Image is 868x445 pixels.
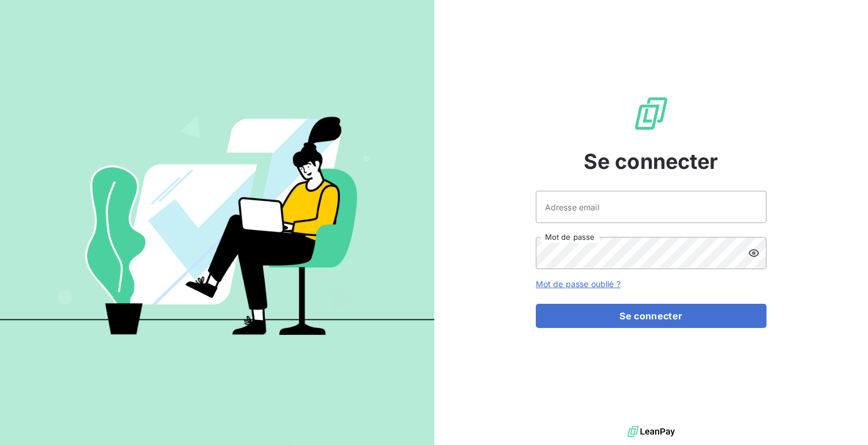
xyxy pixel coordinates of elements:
img: logo [627,423,675,440]
img: Logo LeanPay [633,95,670,132]
a: Mot de passe oublié ? [536,279,621,289]
button: Se connecter [536,304,766,328]
span: Se connecter [584,146,719,177]
input: placeholder [536,191,766,223]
